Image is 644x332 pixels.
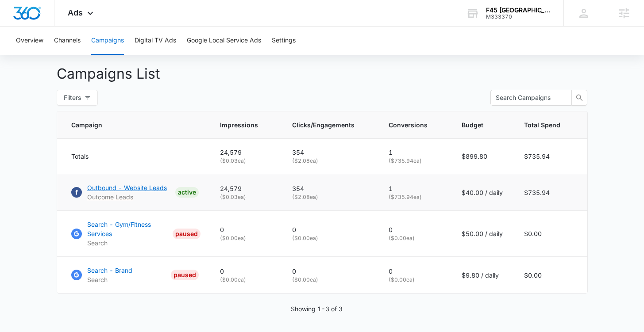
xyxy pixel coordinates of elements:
[71,187,82,198] img: Facebook
[571,90,587,106] button: search
[71,152,199,161] div: Totals
[292,184,367,193] p: 354
[71,229,82,239] img: Google Ads
[71,120,186,130] span: Campaign
[389,193,440,201] p: ( $735.94 ea)
[87,192,167,202] p: Outcome Leads
[389,267,440,276] p: 0
[71,270,82,280] img: Google Ads
[524,120,560,130] span: Total Spend
[292,276,367,284] p: ( $0.00 ea)
[71,183,199,202] a: FacebookOutbound - Website LeadsOutcome LeadsACTIVE
[389,157,440,165] p: ( $735.94 ea)
[220,120,258,130] span: Impressions
[68,8,83,17] span: Ads
[71,266,199,284] a: Google AdsSearch - BrandSearchPAUSED
[220,276,271,284] p: ( $0.00 ea)
[513,211,587,257] td: $0.00
[389,148,440,157] p: 1
[292,148,367,157] p: 354
[462,271,503,280] p: $9.80 / daily
[87,266,132,275] p: Search - Brand
[486,7,551,14] div: account name
[292,267,367,276] p: 0
[292,120,355,130] span: Clicks/Engagements
[513,257,587,294] td: $0.00
[496,93,559,103] input: Search Campaigns
[486,14,551,20] div: account id
[173,229,201,239] div: PAUSED
[513,139,587,174] td: $735.94
[220,157,271,165] p: ( $0.03 ea)
[220,148,271,157] p: 24,579
[513,174,587,211] td: $735.94
[292,225,367,234] p: 0
[572,94,587,101] span: search
[291,304,343,313] p: Showing 1-3 of 3
[71,220,199,248] a: Google AdsSearch - Gym/Fitness ServicesSearchPAUSED
[91,27,124,55] button: Campaigns
[389,225,440,234] p: 0
[57,90,98,106] button: Filters
[292,234,367,242] p: ( $0.00 ea)
[220,184,271,193] p: 24,579
[187,27,261,55] button: Google Local Service Ads
[462,152,503,161] p: $899.80
[462,188,503,197] p: $40.00 / daily
[135,27,176,55] button: Digital TV Ads
[220,225,271,234] p: 0
[16,27,43,55] button: Overview
[220,234,271,242] p: ( $0.00 ea)
[57,63,588,84] p: Campaigns List
[64,93,81,103] span: Filters
[54,27,81,55] button: Channels
[389,120,428,130] span: Conversions
[462,229,503,238] p: $50.00 / daily
[175,187,199,198] div: ACTIVE
[87,220,170,238] p: Search - Gym/Fitness Services
[87,275,132,284] p: Search
[220,193,271,201] p: ( $0.03 ea)
[272,27,296,55] button: Settings
[389,184,440,193] p: 1
[292,157,367,165] p: ( $2.08 ea)
[220,267,271,276] p: 0
[389,234,440,242] p: ( $0.00 ea)
[462,120,490,130] span: Budget
[87,183,167,192] p: Outbound - Website Leads
[87,238,170,248] p: Search
[292,193,367,201] p: ( $2.08 ea)
[171,270,199,280] div: PAUSED
[389,276,440,284] p: ( $0.00 ea)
